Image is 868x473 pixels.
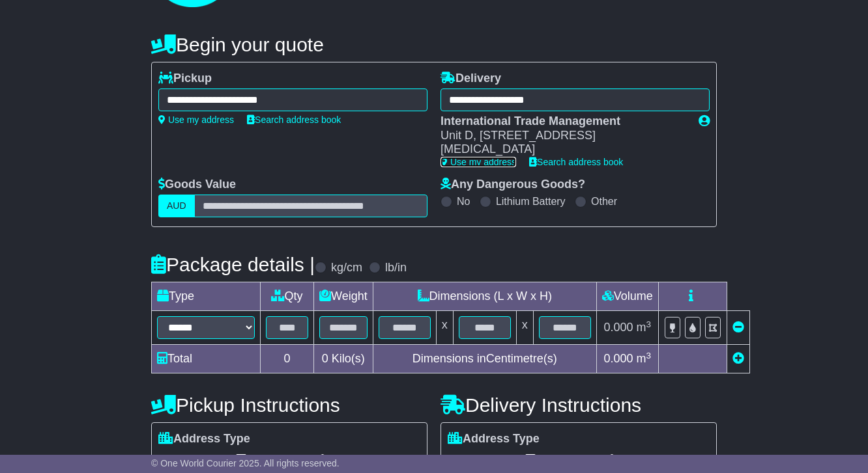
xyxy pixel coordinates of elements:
[441,129,686,157] div: Unit D, [STREET_ADDRESS][MEDICAL_DATA]
[151,458,340,468] span: © One World Courier 2025. All rights reserved.
[151,34,717,55] h4: Begin your quote
[158,115,234,125] a: Use my address
[247,115,341,125] a: Search address book
[158,432,250,446] label: Address Type
[151,254,315,275] h4: Package details |
[331,261,362,275] label: kg/cm
[524,450,592,470] span: Commercial
[322,352,328,365] span: 0
[496,195,566,208] label: Lithium Battery
[637,352,652,365] span: m
[441,115,686,129] div: International Trade Management
[637,321,652,334] span: m
[646,319,652,329] sup: 3
[151,394,427,416] h4: Pickup Instructions
[314,282,373,311] td: Weight
[158,195,195,217] label: AUD
[261,282,314,311] td: Qty
[448,450,511,470] span: Residential
[441,157,516,167] a: Use my address
[152,282,261,311] td: Type
[152,345,261,373] td: Total
[441,72,501,86] label: Delivery
[373,345,596,373] td: Dimensions in Centimetre(s)
[732,352,744,365] a: Add new item
[448,432,540,446] label: Address Type
[158,72,212,86] label: Pickup
[646,351,652,360] sup: 3
[516,311,533,345] td: x
[441,394,717,416] h4: Delivery Instructions
[261,345,314,373] td: 0
[591,195,617,208] label: Other
[457,195,470,208] label: No
[529,157,623,167] a: Search address book
[603,352,633,365] span: 0.000
[603,321,633,334] span: 0.000
[436,311,453,345] td: x
[235,450,302,470] span: Commercial
[605,450,693,470] span: Air & Sea Depot
[314,345,373,373] td: Kilo(s)
[441,178,585,192] label: Any Dangerous Goods?
[158,450,222,470] span: Residential
[316,450,404,470] span: Air & Sea Depot
[158,178,236,192] label: Goods Value
[732,321,744,334] a: Remove this item
[373,282,596,311] td: Dimensions (L x W x H)
[385,261,407,275] label: lb/in
[596,282,658,311] td: Volume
